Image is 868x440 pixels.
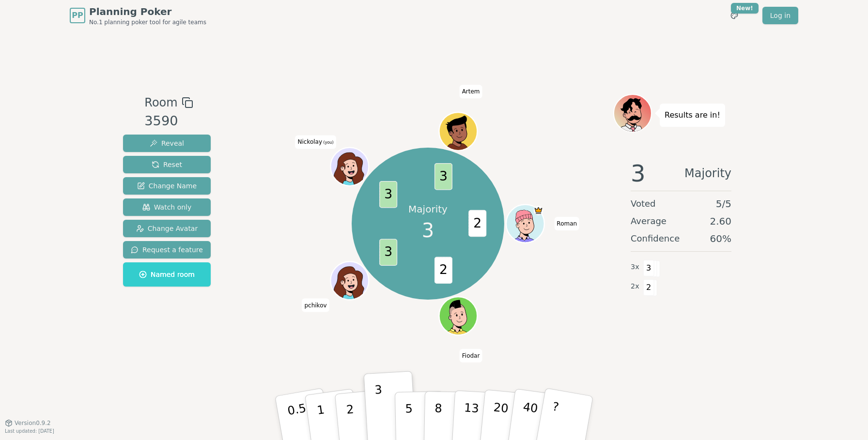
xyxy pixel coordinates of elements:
[295,135,336,149] span: Click to change your name
[643,279,654,296] span: 2
[460,349,482,362] span: Click to change your name
[684,162,731,185] span: Majority
[726,7,743,24] button: New!
[123,177,211,195] button: Change Name
[631,162,646,185] span: 3
[123,262,211,287] button: Named room
[379,239,397,266] span: 3
[408,202,448,216] p: Majority
[631,197,656,211] span: Voted
[150,138,184,148] span: Reveal
[139,270,195,279] span: Named room
[144,94,177,111] span: Room
[131,245,203,255] span: Request a feature
[631,232,680,245] span: Confidence
[144,111,193,131] div: 3590
[142,202,192,212] span: Watch only
[460,85,482,98] span: Click to change your name
[379,181,397,208] span: 3
[89,18,206,26] span: No.1 planning poker tool for agile teams
[152,160,182,169] span: Reset
[302,298,329,312] span: Click to change your name
[123,135,211,152] button: Reveal
[422,216,434,245] span: 3
[631,214,666,228] span: Average
[731,3,759,14] div: New!
[468,210,486,237] span: 2
[710,232,731,245] span: 60 %
[123,220,211,237] button: Change Avatar
[434,163,452,190] span: 3
[137,181,197,191] span: Change Name
[374,383,385,436] p: 3
[665,108,720,122] p: Results are in!
[322,140,334,145] span: (you)
[123,156,211,173] button: Reset
[136,224,198,233] span: Change Avatar
[123,198,211,216] button: Watch only
[15,419,51,427] span: Version 0.9.2
[710,214,731,228] span: 2.60
[533,206,543,215] span: Roman is the host
[70,5,206,26] a: PPPlanning PokerNo.1 planning poker tool for agile teams
[643,260,654,276] span: 3
[762,7,798,24] a: Log in
[434,257,452,284] span: 2
[5,419,51,427] button: Version0.9.2
[89,5,206,18] span: Planning Poker
[631,262,639,273] span: 3 x
[716,197,731,211] span: 5 / 5
[123,241,211,258] button: Request a feature
[5,428,54,434] span: Last updated: [DATE]
[72,10,83,21] span: PP
[331,149,367,184] button: Click to change your avatar
[631,281,639,292] span: 2 x
[554,217,579,230] span: Click to change your name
